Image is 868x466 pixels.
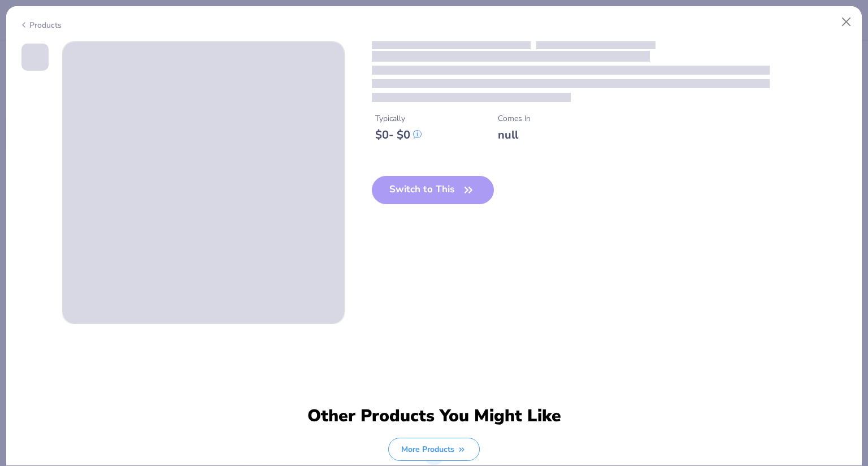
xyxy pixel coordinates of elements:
div: $ 0 - $ 0 [375,128,422,142]
div: Products [19,19,62,31]
div: null [498,128,531,142]
button: More Products [388,438,480,461]
div: Other Products You Might Like [300,406,568,426]
div: Comes In [498,113,531,124]
button: Close [836,11,857,33]
div: Typically [375,113,422,124]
